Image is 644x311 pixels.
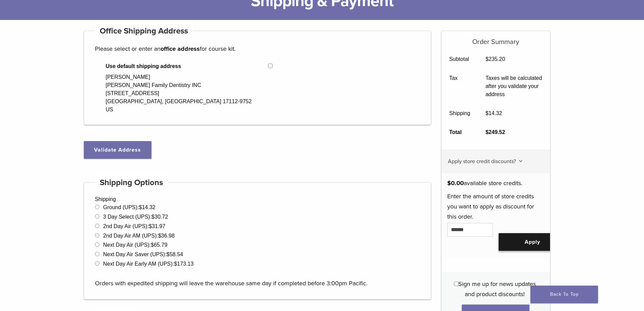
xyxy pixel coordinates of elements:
[174,261,177,267] span: $
[103,204,156,210] label: Ground (UPS):
[161,45,200,52] strong: office address
[158,233,161,239] span: $
[151,214,154,220] span: $
[103,251,183,257] label: Next Day Air Saver (UPS):
[84,141,151,159] button: Validate Address
[447,191,544,222] p: Enter the amount of store credits you want to apply as discount for this order.
[478,69,550,104] td: Taxes will be calculated after you validate your address
[485,56,488,62] span: $
[442,31,550,46] h5: Order Summary
[103,261,194,267] label: Next Day Air Early AM (UPS):
[149,223,152,229] span: $
[454,282,458,286] input: Sign me up for news updates and product discounts!
[447,179,451,187] span: $
[95,175,168,191] h4: Shipping Options
[447,178,544,188] p: available store credits.
[485,56,505,62] bdi: 235.20
[485,110,502,116] bdi: 14.32
[167,251,183,257] bdi: 58.54
[139,204,142,210] span: $
[103,242,167,248] label: Next Day Air (UPS):
[485,129,505,135] bdi: 249.52
[519,160,522,162] img: caret.svg
[167,251,170,257] span: $
[151,242,154,248] span: $
[442,69,478,104] th: Tax
[447,179,464,187] span: 0.00
[442,104,478,123] th: Shipping
[149,223,165,229] bdi: 31.97
[448,158,516,165] span: Apply store credit discounts?
[442,50,478,69] th: Subtotal
[485,129,488,135] span: $
[103,223,165,229] label: 2nd Day Air (UPS):
[499,233,566,251] button: Apply
[103,233,175,239] label: 2nd Day Air AM (UPS):
[151,242,167,248] bdi: 65.79
[158,233,175,239] bdi: 36.98
[95,268,420,288] p: Orders with expedited shipping will leave the warehouse same day if completed before 3:00pm Pacific.
[442,123,478,142] th: Total
[151,214,168,220] bdi: 30.72
[139,204,156,210] bdi: 14.32
[530,286,598,303] a: Back To Top
[485,110,488,116] span: $
[95,44,420,54] p: Please select or enter an for course kit.
[106,73,252,114] div: [PERSON_NAME] [PERSON_NAME] Family Dentistry INC [STREET_ADDRESS] [GEOGRAPHIC_DATA], [GEOGRAPHIC_...
[458,280,536,298] span: Sign me up for news updates and product discounts!
[95,23,193,39] h4: Office Shipping Address
[106,62,268,70] span: Use default shipping address
[84,182,431,299] div: Shipping
[174,261,194,267] bdi: 173.13
[103,214,168,220] label: 3 Day Select (UPS):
